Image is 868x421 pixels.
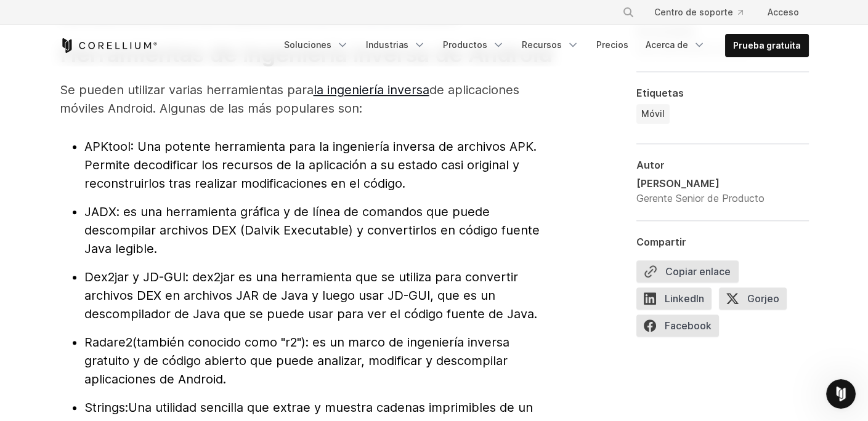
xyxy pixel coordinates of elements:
font: Etiquetas [636,87,684,99]
font: Dex2jar y JD-GUI [84,270,185,284]
font: Centro de soporte [654,7,733,17]
font: Strings: [84,400,128,415]
button: Copiar enlace [636,260,739,283]
font: Compartir [636,236,686,248]
font: Precios [596,39,628,50]
a: LinkedIn [636,287,719,315]
font: : es una herramienta gráfica y de línea de comandos que puede descompilar archivos DEX (Dalvik Ex... [84,204,540,256]
font: de aplicaciones móviles Android. Algunas de las más populares son: [60,82,519,116]
font: JADX [84,204,116,219]
div: Menú de navegación [277,34,809,57]
font: Acerca de [646,39,688,50]
div: Menú de navegación [607,1,809,23]
font: Industrias [366,39,408,50]
button: Buscar [617,1,639,23]
font: Prueba gratuita [733,40,801,50]
font: [PERSON_NAME] [636,177,720,190]
font: Gorjeo [747,292,779,305]
font: APKtool [84,139,131,154]
a: Móvil [636,104,670,124]
font: Recursos [522,39,562,50]
a: Gorjeo [719,287,794,315]
font: Acceso [768,7,799,17]
font: LinkedIn [665,292,704,305]
font: Autor [636,159,665,171]
font: Se pueden utilizar varias herramientas para [60,82,314,97]
a: la ingeniería inversa [314,82,429,97]
font: Soluciones [284,39,331,50]
font: Productos [443,39,487,50]
a: Facebook [636,315,726,342]
font: Facebook [665,319,712,332]
font: Móvil [641,108,665,119]
a: Inicio de Corellium [60,38,158,53]
font: Gerente Senior de Producto [636,192,765,204]
font: Herramientas de ingeniería inversa de Android [60,41,553,68]
font: : dex2jar es una herramienta que se utiliza para convertir archivos DEX en archivos JAR de Java y... [84,270,537,321]
iframe: Chat en vivo de Intercom [826,379,856,409]
font: (también conocido como "r2"): es un marco de ingeniería inversa gratuito y de código abierto que ... [84,335,509,387]
font: Radare2 [84,335,132,350]
font: : Una potente herramienta para la ingeniería inversa de archivos APK. Permite decodificar los rec... [84,139,537,191]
